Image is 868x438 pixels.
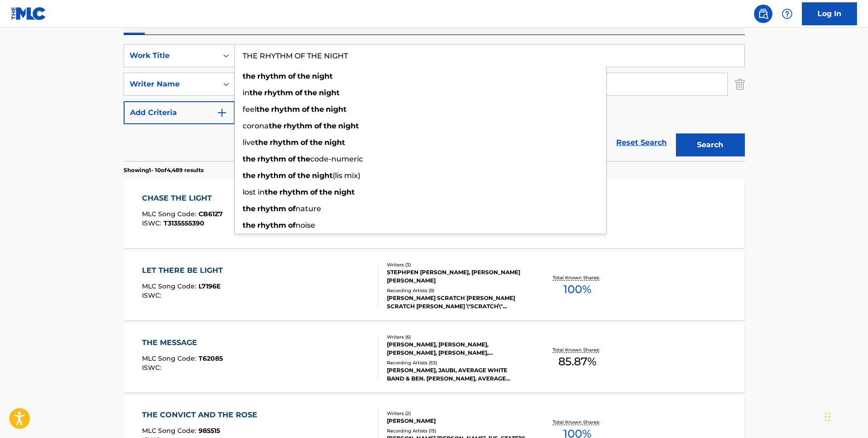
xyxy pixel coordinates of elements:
[250,88,262,97] strong: the
[612,133,671,153] a: Reset Search
[124,323,745,392] a: THE MESSAGEMLC Song Code:T62085ISWC:Writers (6)[PERSON_NAME], [PERSON_NAME], [PERSON_NAME], [PERS...
[312,72,333,81] strong: night
[323,121,336,130] strong: the
[288,171,295,180] strong: of
[257,155,286,163] strong: rhythm
[297,171,310,180] strong: the
[387,417,526,425] div: [PERSON_NAME]
[124,179,745,248] a: CHASE THE LIGHTMLC Song Code:CB61Z7ISWC:T3135555390Writers (3)[PERSON_NAME], [PERSON_NAME], [PERS...
[257,72,286,81] strong: rhythm
[256,105,269,114] strong: the
[754,5,772,23] a: Public Search
[319,188,332,196] strong: the
[142,193,223,204] div: CHASE THE LIGHT
[164,219,204,227] span: T3135555390
[301,138,308,147] strong: of
[333,171,360,180] span: (lis mix)
[778,5,796,23] div: Help
[243,138,255,147] span: live
[130,79,212,90] div: Writer Name
[124,101,235,124] button: Add Criteria
[124,251,745,320] a: LET THERE BE LIGHTMLC Song Code:L7196EISWC:Writers (3)STEPHPEN [PERSON_NAME], [PERSON_NAME] [PERS...
[387,410,526,417] div: Writers ( 2 )
[387,359,526,366] div: Recording Artists ( 53 )
[387,261,526,268] div: Writers ( 3 )
[326,105,346,114] strong: night
[199,210,223,218] span: CB61Z7
[297,72,310,81] strong: the
[312,171,333,180] strong: night
[288,72,295,81] strong: of
[11,7,46,20] img: MLC Logo
[314,121,322,130] strong: of
[264,88,293,97] strong: rhythm
[304,88,317,97] strong: the
[297,155,310,163] strong: the
[124,44,745,161] form: Search Form
[257,204,286,213] strong: rhythm
[387,427,526,434] div: Recording Artists ( 15 )
[243,155,255,163] strong: the
[265,188,278,196] strong: the
[295,88,302,97] strong: of
[142,282,199,290] span: MLC Song Code :
[130,50,212,61] div: Work Title
[288,155,295,163] strong: of
[334,188,355,196] strong: night
[802,2,857,25] a: Log In
[295,221,315,230] span: noise
[558,353,596,370] span: 85.87 %
[553,419,602,426] p: Total Known Shares:
[124,166,204,174] p: Showing 1 - 10 of 4,489 results
[243,204,255,213] strong: the
[284,121,312,130] strong: rhythm
[243,171,255,180] strong: the
[199,354,223,363] span: T62085
[387,268,526,285] div: STEPHPEN [PERSON_NAME], [PERSON_NAME] [PERSON_NAME]
[288,204,295,213] strong: of
[243,72,255,81] strong: the
[387,340,526,357] div: [PERSON_NAME], [PERSON_NAME], [PERSON_NAME], [PERSON_NAME], [PERSON_NAME], BALL
[310,138,323,147] strong: the
[199,282,221,290] span: L7196E
[142,291,164,300] span: ISWC :
[255,138,268,147] strong: the
[311,105,324,114] strong: the
[243,121,269,130] span: corona
[387,294,526,311] div: [PERSON_NAME] SCRATCH [PERSON_NAME] SCRATCH [PERSON_NAME] \"SCRATCH\" [PERSON_NAME] SCRATCH [PERS...
[243,105,256,114] span: feel
[822,394,868,438] iframe: Chat Widget
[270,138,299,147] strong: rhythm
[310,155,363,163] span: code-numeric
[142,219,164,227] span: ISWC :
[142,210,199,218] span: MLC Song Code :
[387,366,526,383] div: [PERSON_NAME], JAUBI, AVERAGE WHITE BAND & BEN. [PERSON_NAME], AVERAGE WHITE BAND & [PERSON_NAME]...
[782,8,793,19] img: help
[310,188,318,196] strong: of
[142,265,227,276] div: LET THERE BE LIGHT
[295,204,321,213] span: nature
[243,88,250,97] span: in
[257,171,286,180] strong: rhythm
[269,121,282,130] strong: the
[553,274,602,281] p: Total Known Shares:
[324,138,345,147] strong: night
[142,426,199,435] span: MLC Song Code :
[199,426,220,435] span: 985515
[142,337,223,348] div: THE MESSAGE
[243,221,255,230] strong: the
[338,121,359,130] strong: night
[758,8,769,19] img: search
[563,281,591,298] span: 100 %
[387,287,526,294] div: Recording Artists ( 9 )
[302,105,309,114] strong: of
[257,221,286,230] strong: rhythm
[825,403,830,431] div: Drag
[319,88,340,97] strong: night
[271,105,300,114] strong: rhythm
[676,133,745,156] button: Search
[216,107,227,118] img: 9d2ae6d4665cec9f34b9.svg
[288,221,295,230] strong: of
[553,346,602,353] p: Total Known Shares:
